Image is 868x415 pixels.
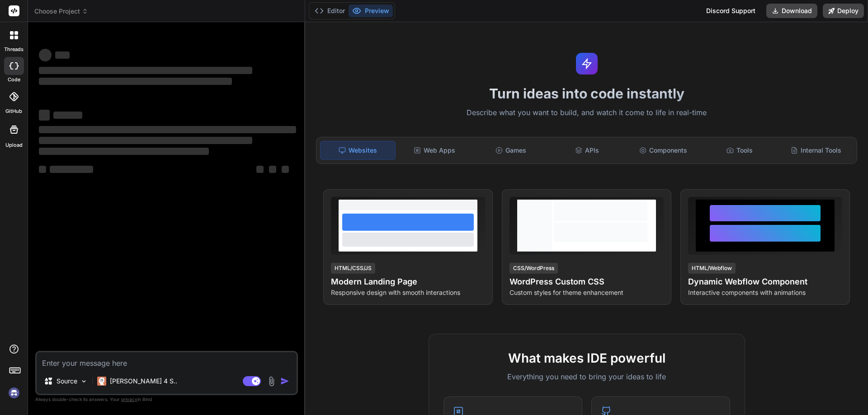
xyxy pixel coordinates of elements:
[39,126,296,133] span: ‌
[39,137,252,144] span: ‌
[280,377,289,386] img: icon
[688,288,842,297] p: Interactive components with animations
[97,377,106,386] img: Claude 4 Sonnet
[331,288,485,297] p: Responsive design with smooth interactions
[703,141,777,160] div: Tools
[269,166,276,173] span: ‌
[320,141,396,160] div: Websites
[311,107,863,119] p: Describe what you want to build, and watch it come to life in real-time
[266,376,277,387] img: attachment
[5,141,23,149] label: Upload
[121,396,137,402] span: privacy
[256,166,264,173] span: ‌
[701,4,761,18] div: Discord Support
[39,148,209,155] span: ‌
[53,112,82,119] span: ‌
[39,49,52,61] span: ‌
[6,385,22,401] img: signin
[57,377,77,386] p: Source
[397,141,472,160] div: Web Apps
[50,166,93,173] span: ‌
[626,141,701,160] div: Components
[823,4,864,18] button: Deploy
[80,378,88,385] img: Pick Models
[55,51,70,59] span: ‌
[688,275,842,288] h4: Dynamic Webflow Component
[443,371,730,382] p: Everything you need to bring your ideas to life
[509,275,664,288] h4: WordPress Custom CSS
[688,263,736,274] div: HTML/Webflow
[331,275,485,288] h4: Modern Landing Page
[8,76,20,84] label: code
[39,166,46,173] span: ‌
[331,263,375,274] div: HTML/CSS/JS
[509,263,558,274] div: CSS/WordPress
[39,78,232,85] span: ‌
[282,166,289,173] span: ‌
[443,349,730,368] h2: What makes IDE powerful
[39,67,252,74] span: ‌
[509,288,664,297] p: Custom styles for theme enhancement
[39,110,50,121] span: ‌
[4,46,24,53] label: threads
[110,377,177,386] p: [PERSON_NAME] 4 S..
[35,395,298,404] p: Always double-check its answers. Your in Bind
[311,85,863,102] h1: Turn ideas into code instantly
[474,141,548,160] div: Games
[550,141,624,160] div: APIs
[778,141,853,160] div: Internal Tools
[349,5,393,17] button: Preview
[34,7,88,16] span: Choose Project
[311,5,349,17] button: Editor
[766,4,817,18] button: Download
[5,107,22,115] label: GitHub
